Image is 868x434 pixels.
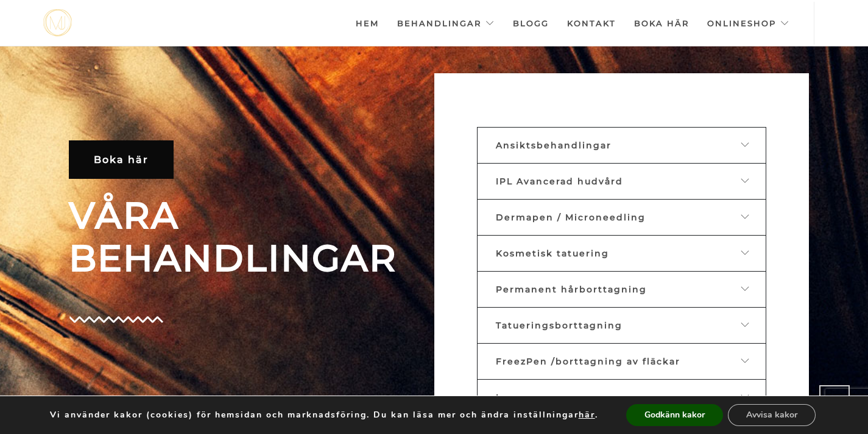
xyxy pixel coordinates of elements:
[477,199,766,236] a: Dermapen / Microneedling
[477,127,766,164] a: Ansiktsbehandlingar
[496,140,612,151] span: Ansiktsbehandlingar
[496,248,609,259] span: Kosmetisk tatuering
[496,212,646,223] span: Dermapen / Microneedling
[634,2,689,45] a: Boka här
[43,9,72,37] a: mjstudio mjstudio mjstudio
[496,176,623,187] span: IPL Avancerad hudvård
[496,284,647,295] span: Permanent hårborttagning
[496,320,623,331] span: Tatueringsborttagning
[69,237,425,280] span: BEHANDLINGAR
[728,404,816,426] button: Avvisa kakor
[69,316,163,323] img: Group-4-copy-8
[477,271,766,308] a: Permanent hårborttagning
[50,410,598,421] p: Vi använder kakor (cookies) för hemsidan och marknadsföring. Du kan läsa mer och ändra inställnin...
[496,392,525,403] span: Laser
[94,154,149,165] span: Boka här
[496,356,680,367] span: FreezPen /borttagning av fläckar
[567,2,616,45] a: Kontakt
[579,410,595,421] button: här
[356,2,379,45] a: Hem
[477,163,766,200] a: IPL Avancerad hudvård
[477,307,766,344] a: Tatueringsborttagning
[477,379,766,416] a: Laser
[43,9,72,37] img: mjstudio
[69,194,425,237] span: VÅRA
[513,2,549,45] a: Blogg
[707,2,789,45] a: Onlineshop
[477,235,766,272] a: Kosmetisk tatuering
[397,2,495,45] a: Behandlingar
[477,343,766,380] a: FreezPen /borttagning av fläckar
[626,404,723,426] button: Godkänn kakor
[69,140,174,179] a: Boka här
